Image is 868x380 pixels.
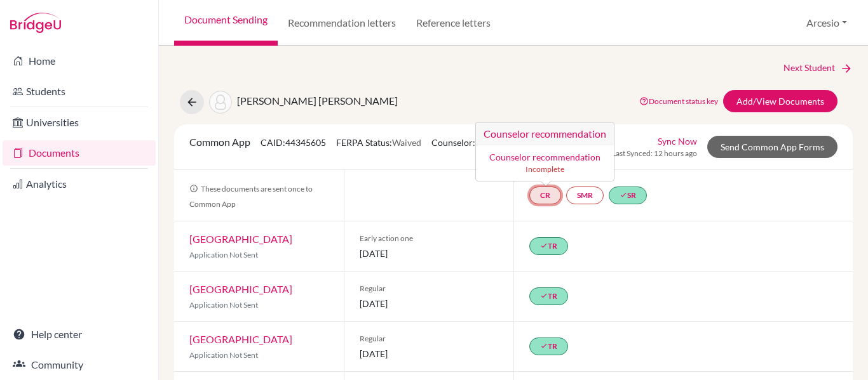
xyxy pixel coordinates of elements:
a: Add/View Documents [723,90,837,112]
a: [GEOGRAPHIC_DATA] [189,233,292,245]
a: doneTR [529,287,568,305]
i: done [540,292,548,299]
span: Counselor: [431,137,551,148]
span: Common App [189,136,250,148]
span: Regular [360,333,498,344]
span: Early action one [360,233,498,244]
a: Community [3,352,156,377]
i: done [620,191,627,199]
a: CRCounselor recommendation Counselor recommendation Incomplete [529,187,561,204]
a: doneTR [529,337,568,355]
a: Next Student [783,61,853,75]
a: Home [3,48,156,74]
a: Documents [3,140,156,166]
a: SMR [566,187,604,204]
a: Counselor recommendation [489,152,600,162]
span: [PERSON_NAME] [PERSON_NAME] [237,95,398,107]
button: Arcesio [801,11,853,35]
span: [DATE] [360,247,498,260]
h3: Counselor recommendation [476,122,614,145]
a: doneSR [609,187,647,204]
a: Help center [3,322,156,347]
a: Send Common App Forms [707,136,837,158]
a: doneTR [529,237,568,255]
small: Incomplete [484,164,606,175]
a: Document status key [639,96,718,106]
a: Students [3,79,156,104]
span: FERPA Status: [336,137,421,148]
img: Bridge-U [10,13,61,33]
span: Application Not Sent [189,350,258,360]
span: Last Synced: 12 hours ago [612,148,697,159]
a: [GEOGRAPHIC_DATA] [189,333,292,345]
a: Sync Now [658,134,697,148]
span: Waived [392,137,421,148]
span: These documents are sent once to Common App [189,184,313,209]
span: Application Not Sent [189,300,258,310]
a: [GEOGRAPHIC_DATA] [189,283,292,295]
span: [DATE] [360,297,498,310]
a: Analytics [3,171,156,197]
span: Application Not Sent [189,250,258,259]
span: Regular [360,283,498,294]
span: CAID: 44345605 [261,137,326,148]
i: done [540,242,548,249]
i: done [540,342,548,350]
span: [DATE] [360,347,498,360]
a: Universities [3,110,156,135]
